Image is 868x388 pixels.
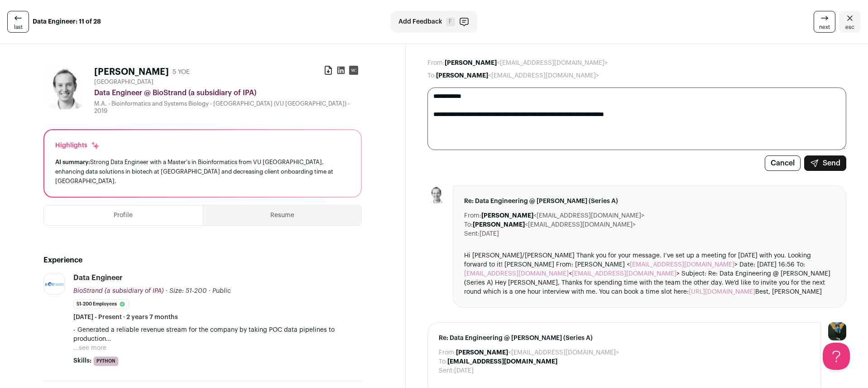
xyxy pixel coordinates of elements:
a: next [814,11,835,33]
dd: [DATE] [454,366,474,375]
a: last [7,11,29,33]
dd: <[EMAIL_ADDRESS][DOMAIN_NAME]> [456,348,619,357]
a: [EMAIL_ADDRESS][DOMAIN_NAME] [464,271,569,277]
span: Public [212,288,231,294]
img: c55524008a48dab13bed43684c038a839f3ae93f3647f8fa78565b61a90609aa [43,66,87,109]
button: Resume [203,205,362,225]
dd: [DATE] [480,229,499,238]
dt: Sent: [464,229,480,238]
dt: To: [464,220,473,229]
dt: From: [427,58,445,68]
span: · Size: 51-200 [166,288,207,294]
b: [PERSON_NAME] [456,349,508,356]
div: M.A. - Bioinformatics and Systems Biology - [GEOGRAPHIC_DATA] (VU [GEOGRAPHIC_DATA]) - 2019 [94,100,362,115]
span: last [14,24,23,31]
a: Close [839,11,861,33]
button: Profile [44,205,203,225]
dt: To: [427,71,436,80]
dd: <[EMAIL_ADDRESS][DOMAIN_NAME]> [445,58,608,68]
li: Python [93,356,119,366]
b: [PERSON_NAME] [473,222,525,228]
div: 5 YOE [173,68,190,77]
a: [URL][DOMAIN_NAME] [689,289,755,295]
div: Highlights [55,141,100,150]
span: BioStrand (a subsidiary of IPA) [73,288,164,294]
span: F [446,17,455,26]
span: [GEOGRAPHIC_DATA] [94,78,153,86]
span: Skills: [73,356,91,365]
dt: Sent: [439,366,454,375]
b: [EMAIL_ADDRESS][DOMAIN_NAME] [447,359,557,365]
span: next [819,24,830,31]
a: [EMAIL_ADDRESS][DOMAIN_NAME] [630,262,734,268]
dd: <[EMAIL_ADDRESS][DOMAIN_NAME]> [481,211,644,220]
img: 6bf1cf4ce703e510c92ab57af8a973a7aff01b11a0296d30c4cebdd7f62a5284.png [44,281,65,286]
span: AI summary: [55,159,90,165]
dd: <[EMAIL_ADDRESS][DOMAIN_NAME]> [436,71,599,80]
strong: Data Engineer: 11 of 28 [33,17,101,26]
div: Data Engineer @ BioStrand (a subsidiary of IPA) [94,87,362,98]
span: [DATE] - Present · 2 years 7 months [73,313,178,322]
span: · [209,286,211,296]
div: Hi [PERSON_NAME]/[PERSON_NAME] Thank you for your message. I’ve set up a meeting for [DATE] with ... [464,251,835,296]
h2: Experience [43,255,362,266]
img: 12031951-medium_jpg [828,322,846,340]
div: Data Engineer [73,273,123,283]
h1: [PERSON_NAME] [94,66,169,78]
span: esc [845,24,854,31]
span: Re: Data Engineering @ [PERSON_NAME] (Series A) [464,197,835,206]
dt: From: [464,211,481,220]
span: Add Feedback [398,17,442,26]
a: [EMAIL_ADDRESS][DOMAIN_NAME] [572,271,676,277]
button: Send [804,155,846,171]
button: Add Feedback F [391,11,477,33]
img: c55524008a48dab13bed43684c038a839f3ae93f3647f8fa78565b61a90609aa [427,185,446,204]
dt: To: [439,357,447,366]
dd: <[EMAIL_ADDRESS][DOMAIN_NAME]> [473,220,636,229]
iframe: Help Scout Beacon - Open [823,343,850,370]
b: [PERSON_NAME] [445,60,497,66]
b: [PERSON_NAME] [481,213,533,219]
div: Strong Data Engineer with a Master's in Bioinformatics from VU [GEOGRAPHIC_DATA], enhancing data ... [55,157,350,186]
span: Re: Data Engineering @ [PERSON_NAME] (Series A) [439,334,810,343]
button: Cancel [765,155,801,171]
dt: From: [439,348,456,357]
b: [PERSON_NAME] [436,73,488,79]
p: - Generated a reliable revenue stream for the company by taking POC data pipelines to production [73,325,362,344]
button: ...see more [73,344,106,353]
li: 51-200 employees [73,299,129,309]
